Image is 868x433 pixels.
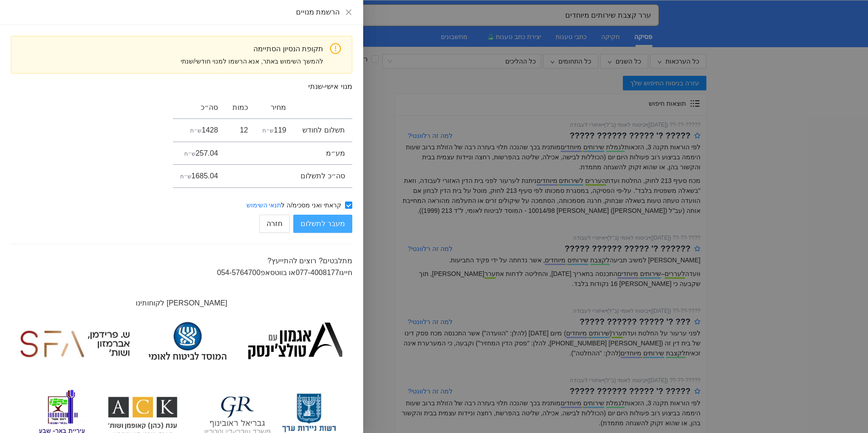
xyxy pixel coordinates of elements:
[262,128,274,134] span: ש״ח
[173,142,226,165] td: 257.04
[173,119,226,142] td: 1428
[11,255,352,290] div: מתלבטים? רוצים להתייעץ? חייגו 077-4008177 או בווטסאפ 054-5764700
[345,9,352,16] span: close
[225,119,255,142] td: 12
[255,119,293,142] td: 119
[11,81,352,93] h1: מנוי אישי - שנתי
[225,96,255,119] td: כמות
[255,96,293,119] td: מחיר
[259,215,290,233] button: חזרה
[293,215,352,233] a: מעבר לתשלום
[330,43,341,54] span: exclamation-circle
[180,173,192,180] span: ש״ח
[18,43,323,54] div: תקופת הנסיון הסתיימה
[247,202,281,209] a: תנאי השימוש
[293,119,352,142] td: תשלום לחודש
[243,200,345,210] span: קראתי ואני מסכימ/ה ל
[345,9,352,16] button: Close
[11,297,352,309] div: [PERSON_NAME] לקוחותינו
[184,151,196,157] span: ש״ח
[11,7,340,17] div: הרשמת מנויים
[293,142,352,165] td: מע״מ
[173,96,226,119] td: סה״כ
[190,128,202,134] span: ש״ח
[293,165,352,188] td: סה״כ לתשלום
[266,218,282,229] span: חזרה
[18,56,323,66] div: להמשך השימוש באתר, אנא הרשמו למנוי חודשי/שנתי
[301,215,345,232] span: מעבר לתשלום
[173,165,226,188] td: 1685.04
